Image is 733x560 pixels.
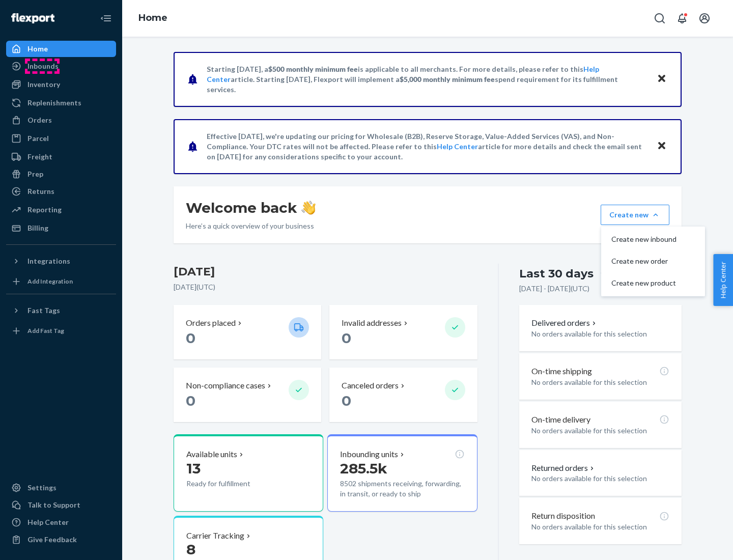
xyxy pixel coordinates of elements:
[519,266,594,282] div: Last 30 days
[6,531,116,548] button: Give Feedback
[329,305,477,359] button: Invalid addresses 0
[27,483,57,493] div: Settings
[27,517,69,527] div: Help Center
[11,13,54,23] img: Flexport logo
[27,61,59,71] div: Inbounds
[531,414,590,426] p: On-time delivery
[655,72,668,87] button: Close
[6,58,116,74] a: Inbounds
[531,522,669,532] p: No orders available for this selection
[27,205,62,215] div: Reporting
[27,277,73,286] div: Add Integration
[6,253,116,269] button: Integrations
[6,497,116,513] a: Talk to Support
[603,250,703,272] button: Create new order
[603,272,703,294] button: Create new product
[342,380,399,391] p: Canceled orders
[96,8,116,29] button: Close Navigation
[694,8,715,29] button: Open account menu
[27,133,49,144] div: Parcel
[531,366,592,377] p: On-time shipping
[531,473,669,484] p: No orders available for this selection
[27,535,77,545] div: Give Feedback
[186,199,316,217] h1: Welcome back
[301,201,316,215] img: hand-wave emoji
[672,8,692,29] button: Open notifications
[186,460,201,477] span: 13
[27,326,64,335] div: Add Fast Tag
[207,131,647,162] p: Effective [DATE], we're updating our pricing for Wholesale (B2B), Reserve Storage, Value-Added Se...
[268,65,358,73] span: $500 monthly minimum fee
[342,329,351,347] span: 0
[531,377,669,387] p: No orders available for this selection
[27,115,52,125] div: Orders
[531,329,669,339] p: No orders available for this selection
[6,112,116,128] a: Orders
[174,305,321,359] button: Orders placed 0
[186,317,236,329] p: Orders placed
[186,392,195,409] span: 0
[531,317,598,329] button: Delivered orders
[519,284,589,294] p: [DATE] - [DATE] ( UTC )
[174,282,477,292] p: [DATE] ( UTC )
[186,449,237,460] p: Available units
[531,426,669,436] p: No orders available for this selection
[174,264,477,280] h3: [DATE]
[6,149,116,165] a: Freight
[611,279,676,287] span: Create new product
[655,139,668,154] button: Close
[6,480,116,496] a: Settings
[130,4,176,33] ol: breadcrumbs
[342,317,402,329] p: Invalid addresses
[531,462,596,474] button: Returned orders
[27,256,70,266] div: Integrations
[27,169,43,179] div: Prep
[27,44,48,54] div: Home
[327,434,477,512] button: Inbounding units285.5k8502 shipments receiving, forwarding, in transit, or ready to ship
[329,368,477,422] button: Canceled orders 0
[437,142,478,151] a: Help Center
[27,186,54,197] div: Returns
[531,510,595,522] p: Return disposition
[342,392,351,409] span: 0
[340,460,387,477] span: 285.5k
[6,130,116,147] a: Parcel
[207,64,647,95] p: Starting [DATE], a is applicable to all merchants. For more details, please refer to this article...
[27,79,60,90] div: Inventory
[27,98,81,108] div: Replenishments
[27,223,48,233] div: Billing
[186,380,265,391] p: Non-compliance cases
[6,183,116,200] a: Returns
[400,75,495,83] span: $5,000 monthly minimum fee
[6,220,116,236] a: Billing
[650,8,670,29] button: Open Search Box
[6,76,116,93] a: Inventory
[186,221,316,231] p: Here’s a quick overview of your business
[174,368,321,422] button: Non-compliance cases 0
[6,514,116,530] a: Help Center
[186,530,244,542] p: Carrier Tracking
[27,500,80,510] div: Talk to Support
[27,305,60,316] div: Fast Tags
[601,205,669,225] button: Create newCreate new inboundCreate new orderCreate new product
[611,258,676,265] span: Create new order
[186,329,195,347] span: 0
[6,95,116,111] a: Replenishments
[6,323,116,339] a: Add Fast Tag
[340,479,464,499] p: 8502 shipments receiving, forwarding, in transit, or ready to ship
[713,254,733,306] button: Help Center
[611,236,676,243] span: Create new inbound
[6,302,116,319] button: Fast Tags
[186,541,195,558] span: 8
[340,449,398,460] p: Inbounding units
[138,12,167,23] a: Home
[6,41,116,57] a: Home
[27,152,52,162] div: Freight
[6,202,116,218] a: Reporting
[6,273,116,290] a: Add Integration
[6,166,116,182] a: Prep
[186,479,280,489] p: Ready for fulfillment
